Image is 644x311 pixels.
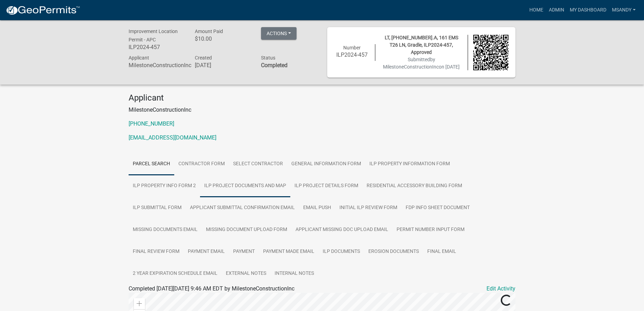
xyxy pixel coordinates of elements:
[365,153,454,175] a: ILP Property Information Form
[527,3,546,17] a: Home
[401,197,474,219] a: FDP INFO Sheet Document
[261,62,287,69] strong: Completed
[473,35,509,70] img: QR code
[486,285,515,293] a: Edit Activity
[129,219,202,241] a: Missing Documents Email
[261,55,275,61] span: Status
[202,219,291,241] a: Missing Document Upload Form
[364,241,423,263] a: Erosion Documents
[609,3,638,17] a: msandy
[261,27,297,40] button: Actions
[186,197,299,219] a: Applicant Submittal Confirmation Email
[343,45,361,50] span: Number
[129,106,515,114] p: MilestoneConstructionInc
[335,197,401,219] a: Initial ILP Review Form
[270,263,318,285] a: Internal Notes
[129,120,174,127] a: [PHONE_NUMBER]
[174,153,229,175] a: Contractor Form
[129,93,515,103] h4: Applicant
[383,57,460,70] span: Submitted on [DATE]
[129,44,184,50] h6: ILP2024-457
[129,285,294,292] span: Completed [DATE][DATE] 9:46 AM EDT by MilestoneConstructionInc
[319,241,364,263] a: ILP Documents
[129,263,222,285] a: 2 Year Expiration Schedule Email
[129,134,216,141] a: [EMAIL_ADDRESS][DOMAIN_NAME]
[229,241,259,263] a: Payment
[567,3,609,17] a: My Dashboard
[129,55,149,61] span: Applicant
[392,219,469,241] a: Permit Number Input Form
[129,29,178,42] span: Improvement Location Permit - APC
[195,35,251,42] h6: $10.00
[362,175,466,197] a: Residential Accessory Building Form
[200,175,290,197] a: ILP Project Documents and Map
[195,62,251,69] h6: [DATE]
[129,153,174,175] a: Parcel search
[129,197,186,219] a: ILP Submittal Form
[423,241,460,263] a: Final Email
[291,219,392,241] a: Applicant Missing Doc Upload Email
[299,197,335,219] a: Email Push
[546,3,567,17] a: Admin
[290,175,362,197] a: ILP Project Details Form
[222,263,270,285] a: External Notes
[184,241,229,263] a: Payment Email
[134,298,145,309] div: Zoom in
[334,51,370,58] h6: ILP2024-457
[195,55,212,61] span: Created
[129,241,184,263] a: Final Review Form
[129,175,200,197] a: ILP Property Info Form 2
[195,29,223,34] span: Amount Paid
[129,62,184,69] h6: MilestoneConstructionInc
[229,153,287,175] a: Select contractor
[287,153,365,175] a: General Information Form
[259,241,319,263] a: Payment Made Email
[385,35,458,55] span: LT, [PHONE_NUMBER].A, 161 EMS T26 LN, Gradle, ILP2024-457, Approved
